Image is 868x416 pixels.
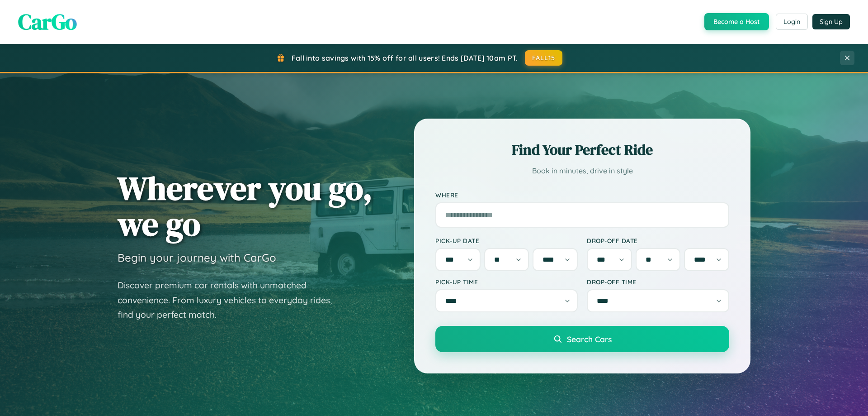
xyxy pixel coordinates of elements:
button: Login [776,14,808,30]
label: Drop-off Time [587,278,729,286]
h2: Find Your Perfect Ride [435,140,729,160]
button: Become a Host [704,13,769,30]
label: Pick-up Date [435,237,578,244]
h1: Wherever you go, we go [118,170,373,242]
p: Discover premium car rentals with unmatched convenience. From luxury vehicles to everyday rides, ... [118,278,344,322]
h3: Begin your journey with CarGo [118,251,276,264]
span: Search Cars [567,334,612,344]
button: Sign Up [812,14,850,29]
p: Book in minutes, drive in style [435,164,729,177]
span: CarGo [18,7,77,37]
label: Drop-off Date [587,237,729,244]
button: FALL15 [525,50,563,66]
label: Where [435,191,729,199]
label: Pick-up Time [435,278,578,286]
span: Fall into savings with 15% off for all users! Ends [DATE] 10am PT. [292,53,518,62]
button: Search Cars [435,326,729,352]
